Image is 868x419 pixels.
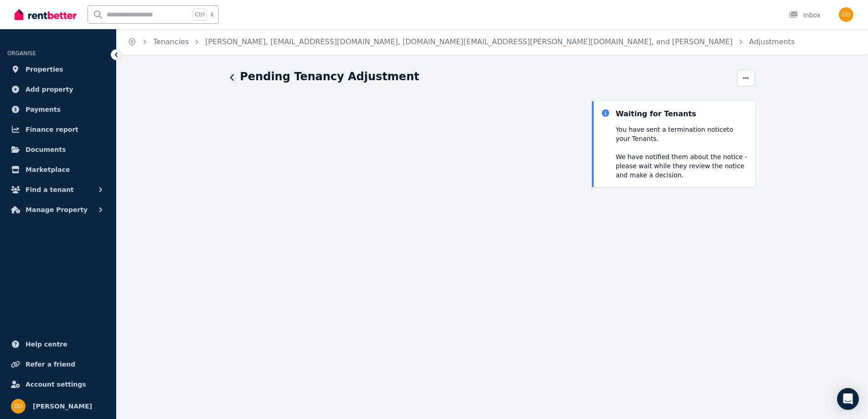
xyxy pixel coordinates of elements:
p: You have sent a to your Tenants . [616,125,747,143]
a: Refer a friend [7,355,109,373]
div: Waiting for Tenants [616,109,696,119]
span: k [211,11,214,18]
a: Payments [7,100,109,119]
div: Open Intercom Messenger [837,388,859,410]
span: Account settings [26,379,86,390]
span: Add property [26,84,73,95]
span: Marketplace [26,164,70,175]
a: Marketplace [7,160,109,179]
div: Inbox [789,10,821,20]
a: Tenancies [153,37,189,46]
img: Dean Dixon [839,7,853,22]
span: [PERSON_NAME] [33,401,92,412]
span: Refer a friend [26,359,75,370]
a: Finance report [7,120,109,139]
h1: Pending Tenancy Adjustment [240,69,420,84]
span: Manage Property [26,204,87,215]
img: RentBetter [15,8,77,21]
button: Find a tenant [7,181,109,199]
a: Adjustments [749,37,795,46]
span: Finance report [26,124,78,135]
a: Documents [7,140,109,159]
nav: Breadcrumb [117,29,806,55]
span: Properties [26,64,63,75]
img: Dean Dixon [11,399,26,414]
a: Help centre [7,335,109,353]
span: Termination notice [668,126,727,133]
span: Help centre [26,339,67,350]
a: [PERSON_NAME], [EMAIL_ADDRESS][DOMAIN_NAME], [DOMAIN_NAME][EMAIL_ADDRESS][PERSON_NAME][DOMAIN_NAM... [205,37,733,46]
span: Payments [26,104,61,115]
p: We have notified them about the notice - please wait while they review the notice and make a deci... [616,152,747,180]
button: Manage Property [7,201,109,219]
span: Find a tenant [26,184,74,195]
span: Documents [26,144,66,155]
span: ORGANISE [7,50,36,57]
a: Add property [7,80,109,98]
span: Ctrl [193,9,207,21]
a: Properties [7,60,109,78]
a: Account settings [7,375,109,393]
